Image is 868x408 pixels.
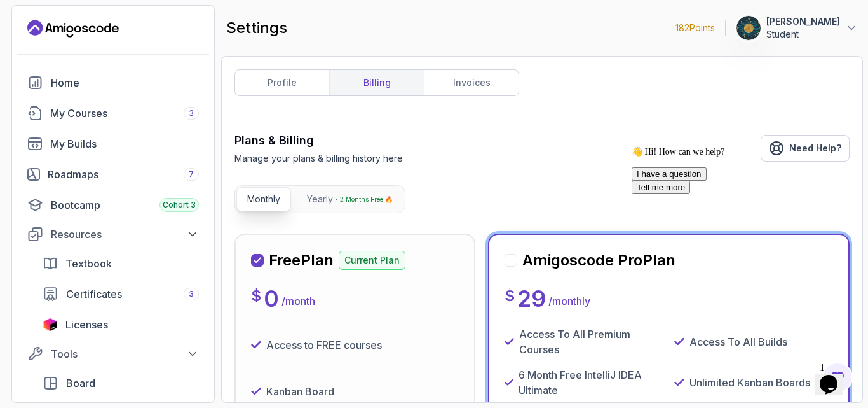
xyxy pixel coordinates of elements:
[234,132,403,150] h3: Plans & Billing
[5,5,234,53] div: 👋 Hi! How can we help?I have a questionTell me more
[627,141,855,351] iframe: chat widget
[5,26,80,39] button: I have a question
[65,317,108,332] span: Licenses
[189,169,194,179] span: 7
[548,293,590,309] p: / monthly
[163,200,196,210] span: Cohort 3
[264,286,279,311] p: 0
[424,70,519,95] a: invoices
[51,75,199,90] div: Home
[251,286,261,306] p: $
[35,281,207,307] a: certificates
[296,187,403,211] button: Yearly2 Months Free 🔥
[519,367,663,398] p: 6 Month Free IntelliJ IDEA Ultimate
[20,162,207,187] a: roadmaps
[505,286,515,306] p: $
[266,384,334,399] p: Kanban Board
[234,152,403,165] p: Manage your plans & billing history here
[522,250,675,271] h2: Amigoscode Pro Plan
[766,28,840,41] p: Student
[815,357,855,395] iframe: chat widget
[736,16,761,40] img: user profile image
[51,197,199,213] div: Bootcamp
[329,70,424,95] a: billing
[65,256,112,271] span: Textbook
[517,286,546,311] p: 29
[307,193,333,206] p: Yearly
[689,375,810,390] p: Unlimited Kanban Boards
[50,136,199,151] div: My Builds
[66,376,95,391] span: Board
[43,318,58,331] img: jetbrains icon
[281,293,315,309] p: / month
[5,39,64,53] button: Tell me more
[20,192,207,218] a: bootcamp
[266,337,382,353] p: Access to FREE courses
[736,15,858,41] button: user profile image[PERSON_NAME]Student
[20,101,207,126] a: courses
[340,193,393,206] p: 2 Months Free 🔥
[761,135,850,162] a: Need Help?
[35,251,207,276] a: textbook
[51,227,199,242] div: Resources
[20,70,207,95] a: home
[766,15,840,28] p: [PERSON_NAME]
[236,187,291,211] button: Monthly
[35,370,207,396] a: board
[51,346,199,362] div: Tools
[66,286,122,302] span: Certificates
[235,70,329,95] a: profile
[189,289,194,299] span: 3
[519,327,663,357] p: Access To All Premium Courses
[189,108,194,118] span: 3
[247,193,280,206] p: Monthly
[269,250,334,271] h2: Free Plan
[20,342,207,365] button: Tools
[35,312,207,337] a: licenses
[50,106,199,121] div: My Courses
[48,167,199,182] div: Roadmaps
[20,131,207,157] a: builds
[5,6,98,15] span: 👋 Hi! How can we help?
[20,223,207,246] button: Resources
[226,18,287,38] h2: settings
[27,18,119,39] a: Landing page
[339,251,405,270] p: Current Plan
[675,22,715,34] p: 182 Points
